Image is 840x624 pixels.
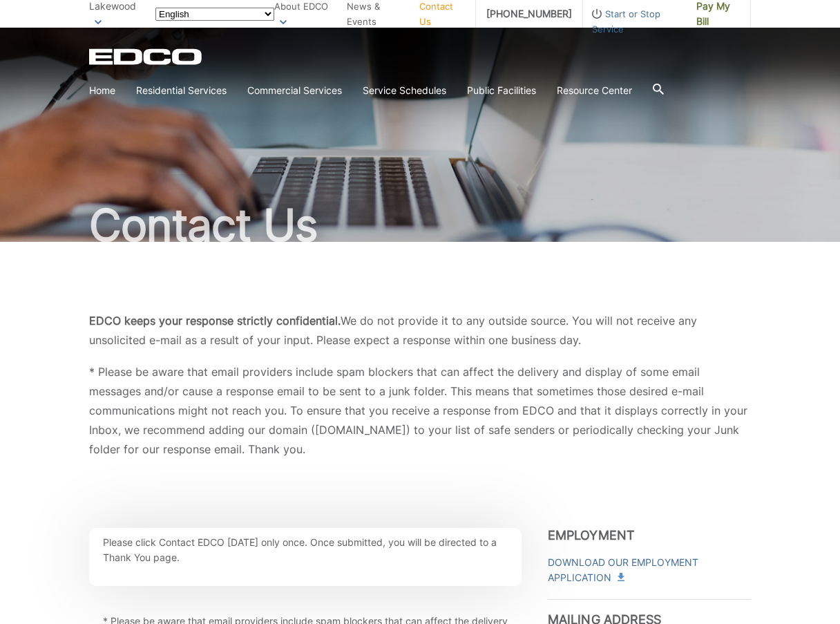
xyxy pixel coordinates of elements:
p: We do not provide it to any outside source. You will not receive any unsolicited e-mail as a resu... [89,311,751,350]
p: Please click Contact EDCO [DATE] only once. Once submitted, you will be directed to a Thank You p... [103,535,508,565]
select: Select a language [155,8,274,21]
a: Residential Services [136,83,227,98]
a: Download Our Employment Application [548,555,751,585]
a: Public Facilities [467,83,536,98]
a: EDCD logo. Return to the homepage. [89,48,204,65]
h3: Employment [548,528,751,543]
a: Resource Center [557,83,632,98]
h1: Contact Us [89,203,751,247]
p: * Please be aware that email providers include spam blockers that can affect the delivery and dis... [89,362,751,459]
b: EDCO keeps your response strictly confidential. [89,314,341,328]
a: Service Schedules [363,83,446,98]
a: Commercial Services [247,83,342,98]
a: Home [89,83,115,98]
